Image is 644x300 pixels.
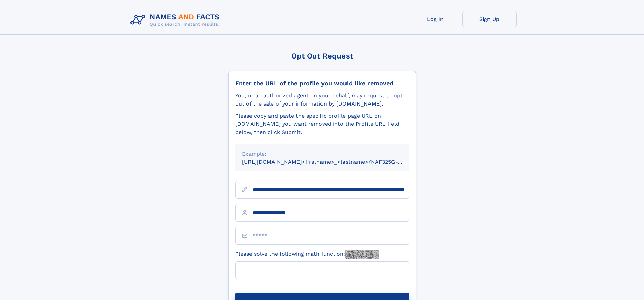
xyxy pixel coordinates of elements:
a: Sign Up [462,11,517,27]
div: Example: [242,150,402,158]
a: Log In [408,11,462,27]
img: Logo Names and Facts [128,11,225,29]
div: You, or an authorized agent on your behalf, may request to opt-out of the sale of your informatio... [235,92,409,108]
div: Opt Out Request [228,52,416,60]
div: Please copy and paste the specific profile page URL on [DOMAIN_NAME] you want removed into the Pr... [235,112,409,136]
label: Please solve the following math function: [235,250,379,259]
div: Enter the URL of the profile you would like removed [235,79,409,87]
small: [URL][DOMAIN_NAME]<firstname>_<lastname>/NAF325G-xxxxxxxx [242,159,422,165]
